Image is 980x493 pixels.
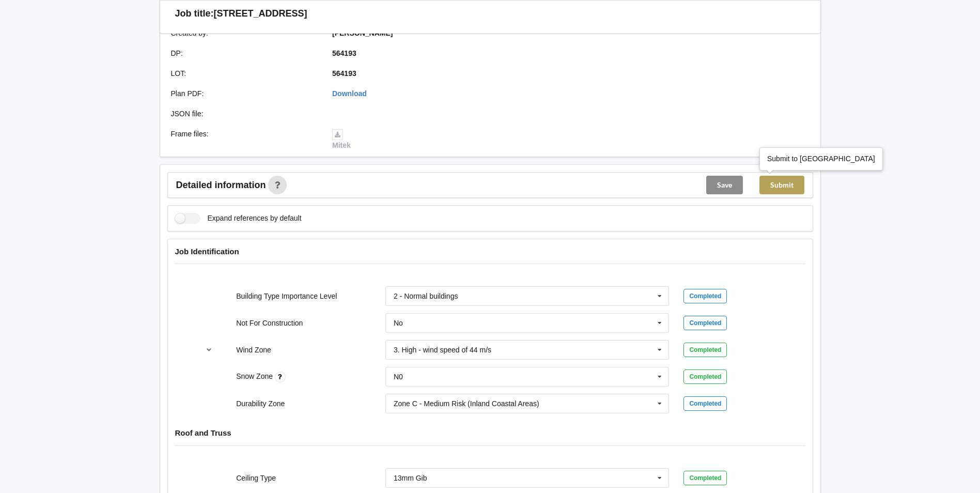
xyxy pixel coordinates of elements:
h3: [STREET_ADDRESS] [214,8,307,20]
div: N0 [394,373,403,380]
a: Mitek [332,130,351,149]
div: 13mm Gib [394,474,427,482]
h4: Roof and Truss [175,428,805,438]
b: 564193 [332,69,356,78]
b: 564193 [332,49,356,57]
button: Submit [759,176,804,194]
div: No [394,319,403,327]
label: Expand references by default [175,213,302,224]
div: Completed [683,289,727,303]
label: Ceiling Type [236,474,276,482]
a: Download [332,89,367,98]
div: Zone C - Medium Risk (Inland Coastal Areas) [394,400,539,407]
label: Building Type Importance Level [236,292,337,300]
div: Plan PDF : [164,88,325,99]
div: DP : [164,48,325,58]
div: Completed [683,471,727,485]
div: JSON file : [164,109,325,119]
button: reference-toggle [199,341,219,359]
div: Submit to [GEOGRAPHIC_DATA] [767,153,875,164]
h3: Job title: [175,8,214,20]
div: LOT : [164,68,325,79]
div: 3. High - wind speed of 44 m/s [394,346,491,353]
label: Snow Zone [236,372,275,380]
div: Completed [683,316,727,330]
label: Wind Zone [236,346,271,354]
label: Durability Zone [236,399,285,408]
span: Detailed information [176,180,266,190]
h4: Job Identification [175,246,805,256]
div: Completed [683,396,727,411]
div: Completed [683,343,727,357]
label: Not For Construction [236,319,303,327]
div: Frame files : [164,129,325,150]
div: Completed [683,369,727,384]
div: 2 - Normal buildings [394,292,458,300]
